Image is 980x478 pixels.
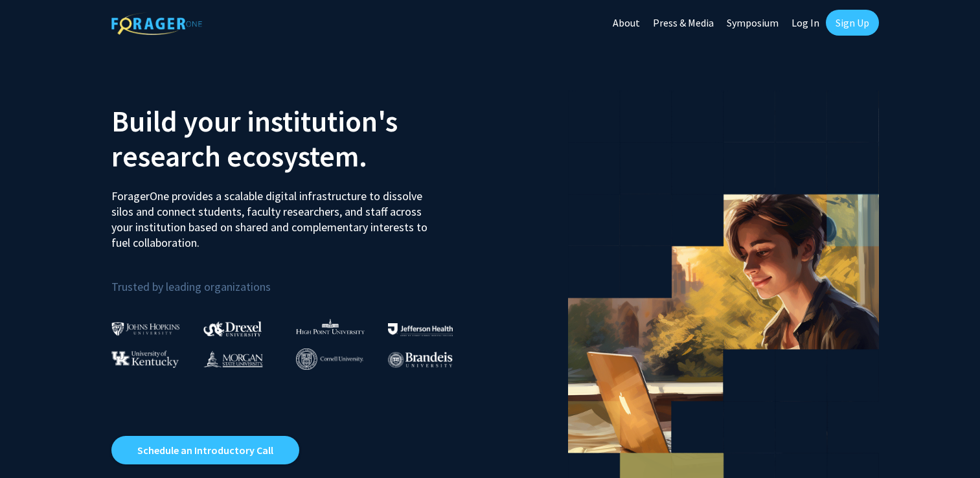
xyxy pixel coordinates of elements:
img: University of Kentucky [111,350,179,368]
img: Brandeis University [388,352,453,368]
p: ForagerOne provides a scalable digital infrastructure to dissolve silos and connect students, fac... [111,179,437,251]
img: Cornell University [296,348,363,370]
img: Drexel University [203,321,262,336]
img: ForagerOne Logo [111,12,202,35]
img: High Point University [296,319,365,334]
img: Johns Hopkins University [111,322,180,336]
p: Trusted by leading organizations [111,261,481,297]
a: Sign Up [826,10,879,36]
img: Thomas Jefferson University [388,323,453,336]
h2: Build your institution's research ecosystem. [111,104,481,174]
a: Opens in a new tab [111,436,299,464]
iframe: Chat [10,420,55,468]
img: Morgan State University [203,350,263,367]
